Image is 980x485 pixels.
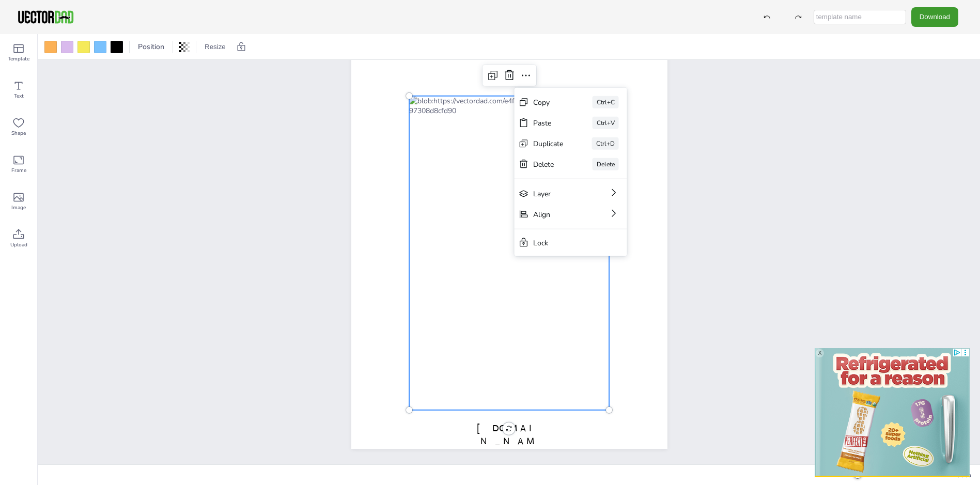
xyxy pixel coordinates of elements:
div: Lock [533,238,594,247]
div: Paste [533,118,564,128]
img: VectorDad-1.png [17,9,75,25]
span: Frame [11,166,26,175]
button: Resize [200,39,230,55]
span: Text [14,92,24,100]
span: [DOMAIN_NAME] [477,423,541,460]
input: template name [814,10,906,24]
span: Image [11,204,26,212]
span: Upload [10,241,27,249]
div: Duplicate [533,138,563,148]
div: Ctrl+V [593,117,619,129]
div: Delete [593,158,619,170]
span: Position [136,42,166,52]
div: Ctrl+D [592,137,619,150]
div: X [816,349,824,357]
div: Align [533,209,580,219]
button: Download [911,7,958,26]
div: Layer [533,189,580,198]
div: Delete [533,159,564,169]
span: Template [8,55,29,63]
span: Shape [11,129,26,137]
iframe: Advertisment [815,348,970,477]
div: Copy [533,97,564,107]
div: Ctrl+C [593,96,619,108]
